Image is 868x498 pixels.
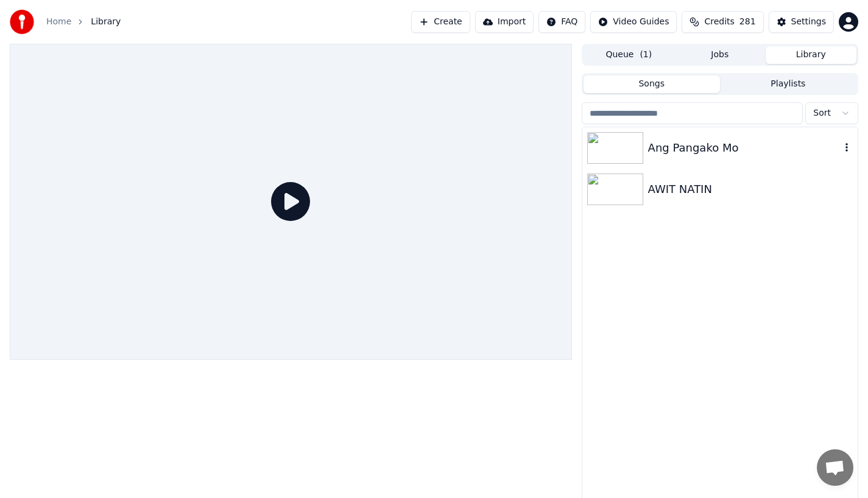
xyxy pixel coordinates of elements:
[648,181,853,198] div: AWIT NATIN
[813,107,831,119] span: Sort
[46,16,121,28] nav: breadcrumb
[682,11,763,33] button: Credits281
[648,139,841,156] div: Ang Pangako Mo
[538,11,585,33] button: FAQ
[674,46,765,64] button: Jobs
[766,46,856,64] button: Library
[739,16,756,28] span: 281
[817,449,853,486] div: Open chat
[91,16,121,28] span: Library
[584,75,720,93] button: Songs
[769,11,834,33] button: Settings
[590,11,677,33] button: Video Guides
[46,16,71,28] a: Home
[411,11,470,33] button: Create
[720,75,856,93] button: Playlists
[584,46,674,64] button: Queue
[640,49,652,61] span: ( 1 )
[791,16,826,28] div: Settings
[475,11,534,33] button: Import
[704,16,734,28] span: Credits
[10,10,34,34] img: youka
